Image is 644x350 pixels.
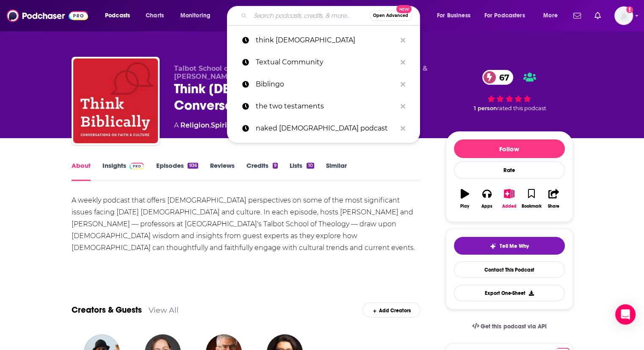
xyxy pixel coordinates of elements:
div: Open Intercom Messenger [615,304,636,325]
a: Show notifications dropdown [591,8,604,23]
a: Religion [180,121,210,129]
span: Podcasts [105,10,130,22]
span: Logged in as Lydia_Gustafson [614,6,633,25]
span: Tell Me Why [500,243,529,250]
div: 9 [273,163,278,169]
div: 936 [188,163,198,169]
a: View All [149,306,179,314]
p: the two testaments [256,95,396,117]
a: 67 [482,70,514,85]
div: 67 1 personrated this podcast [446,64,573,117]
svg: Add a profile image [626,6,633,13]
a: Charts [140,9,169,22]
div: Play [460,204,469,209]
div: A weekly podcast that offers [DEMOGRAPHIC_DATA] perspectives on some of the most significant issu... [72,194,421,254]
img: Think Biblically: Conversations on Faith & Culture [73,58,158,143]
img: Podchaser - Follow, Share and Rate Podcasts [7,8,88,24]
div: A podcast [174,120,373,131]
a: About [72,161,91,181]
button: Show profile menu [614,6,633,25]
div: Add Creators [362,303,420,317]
a: Show notifications dropdown [570,8,584,23]
span: Open Advanced [373,14,408,18]
input: Search podcasts, credits, & more... [250,9,369,22]
a: Lists10 [290,161,314,181]
a: InsightsPodchaser Pro [102,161,144,181]
p: naked bible podcast [256,117,396,139]
button: open menu [431,9,481,22]
span: Talbot School of Theology at [GEOGRAPHIC_DATA] / [PERSON_NAME] & [PERSON_NAME] [174,64,428,81]
span: Monitoring [180,10,210,22]
a: Episodes936 [156,161,198,181]
button: Added [498,183,520,214]
button: Apps [476,183,498,214]
span: More [543,10,558,22]
p: Biblingo [256,73,396,95]
button: Export One-Sheet [454,285,565,301]
span: For Business [437,10,470,22]
div: Search podcasts, credits, & more... [235,6,428,25]
a: Textual Community [227,51,420,73]
button: Share [542,183,564,214]
a: Reviews [210,161,235,181]
span: 67 [491,70,514,85]
div: Bookmark [521,204,541,209]
button: Follow [454,139,565,158]
div: Rate [454,161,565,179]
div: Added [502,204,517,209]
span: Get this podcast via API [481,323,546,330]
a: Spirituality [211,121,250,129]
div: Apps [481,204,492,209]
span: rated this podcast [497,105,546,111]
a: Contact This Podcast [454,261,565,278]
button: Open AdvancedNew [369,11,412,21]
button: open menu [99,9,141,22]
a: Creators & Guests [72,305,142,315]
img: tell me why sparkle [489,243,496,250]
a: Credits9 [246,161,278,181]
a: Similar [326,161,347,181]
button: tell me why sparkleTell Me Why [454,237,565,255]
img: Podchaser Pro [130,163,144,169]
img: User Profile [614,6,633,25]
a: the two testaments [227,95,420,117]
button: Play [454,183,476,214]
button: open menu [537,9,568,22]
p: Textual Community [256,51,396,73]
button: Bookmark [520,183,542,214]
button: open menu [479,9,537,22]
a: Get this podcast via API [465,316,553,337]
span: , [210,121,211,129]
span: For Podcasters [484,10,525,22]
a: naked [DEMOGRAPHIC_DATA] podcast [227,117,420,139]
span: New [396,5,412,13]
a: think [DEMOGRAPHIC_DATA] [227,29,420,51]
p: think biblically [256,29,396,51]
div: 10 [307,163,314,169]
span: 1 person [474,105,497,111]
span: Charts [146,10,164,22]
button: open menu [174,9,221,22]
a: Biblingo [227,73,420,95]
div: Share [548,204,559,209]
